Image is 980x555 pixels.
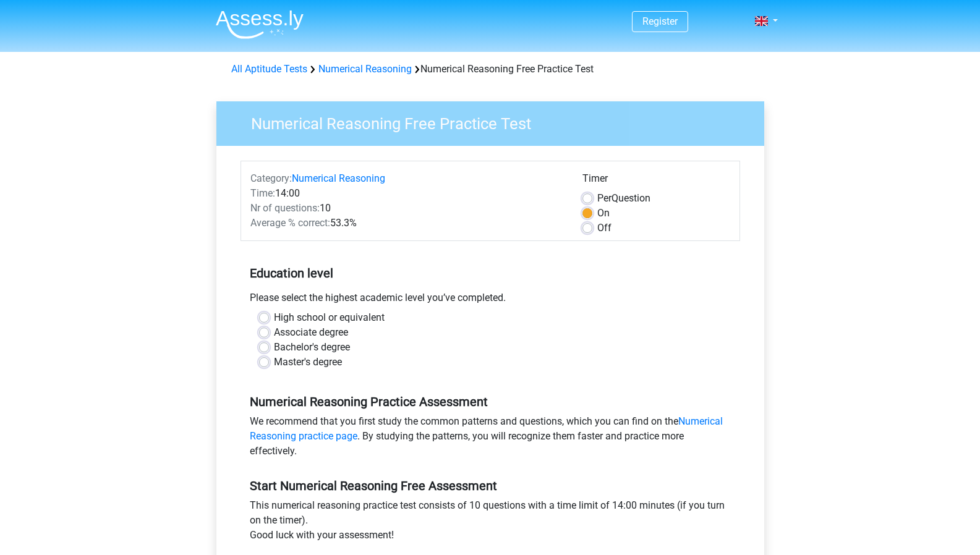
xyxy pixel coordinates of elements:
[231,63,307,75] a: All Aptitude Tests
[292,172,385,184] a: Numerical Reasoning
[597,221,611,235] label: Off
[597,206,610,221] label: On
[241,290,740,310] div: Please select the highest academic level you’ve completed.
[250,478,731,493] h5: Start Numerical Reasoning Free Assessment
[226,62,754,77] div: Numerical Reasoning Free Practice Test
[250,172,292,184] span: Category:
[274,355,342,370] label: Master's degree
[241,414,740,464] div: We recommend that you first study the common patterns and questions, which you can find on the . ...
[274,325,348,340] label: Associate degree
[642,15,678,27] a: Register
[250,217,330,229] span: Average % correct:
[250,261,731,286] h5: Education level
[236,109,755,133] h3: Numerical Reasoning Free Practice Test
[582,171,730,191] div: Timer
[241,201,573,216] div: 10
[597,192,611,204] span: Per
[241,216,573,231] div: 53.3%
[274,340,350,355] label: Bachelor's degree
[241,186,573,201] div: 14:00
[597,191,650,206] label: Question
[250,187,275,199] span: Time:
[216,10,304,39] img: Assessly
[250,202,320,214] span: Nr of questions:
[241,498,740,548] div: This numerical reasoning practice test consists of 10 questions with a time limit of 14:00 minute...
[318,63,412,75] a: Numerical Reasoning
[274,310,385,325] label: High school or equivalent
[250,394,731,409] h5: Numerical Reasoning Practice Assessment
